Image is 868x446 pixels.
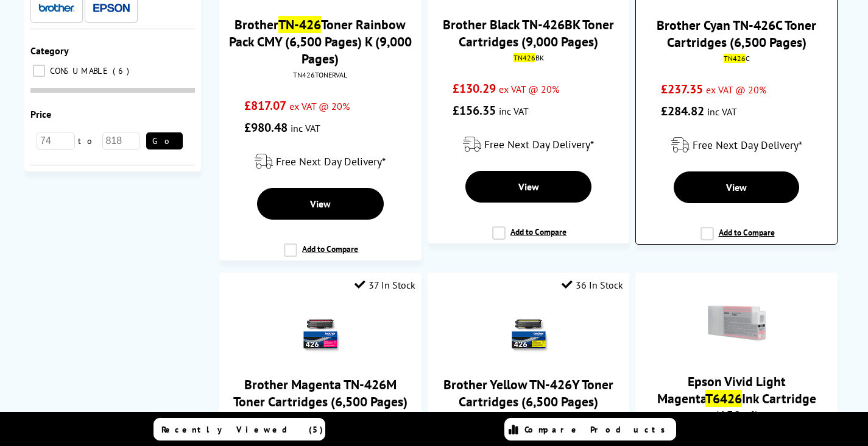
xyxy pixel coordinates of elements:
[244,98,286,113] span: £817.07
[161,424,323,435] span: Recently Viewed (5)
[705,390,742,407] mark: T6426
[434,128,623,162] div: modal_delivery
[443,16,614,50] a: Brother Black TN-426BK Toner Cartridges (9,000 Pages)
[657,16,816,51] a: Brother Cyan TN-426C Toner Cartridges (6,500 Pages)
[492,226,566,250] label: Add to Compare
[504,418,676,441] a: Compare Products
[499,105,529,117] span: inc VAT
[146,132,183,149] button: Go
[507,312,550,355] img: Brother-TN-426Y-Toner-Packaging-New-Small.png
[465,171,592,203] a: View
[661,103,704,119] span: £284.82
[233,376,408,410] a: Brother Magenta TN-426M Toner Cartridges (6,500 Pages)
[661,81,703,97] span: £237.35
[47,65,111,76] span: CONSUMABLE
[443,376,613,410] a: Brother Yellow TN-426Y Toner Cartridges (6,500 Pages)
[453,103,496,118] span: £156.35
[513,53,535,62] mark: TN426
[153,418,325,441] a: Recently Viewed (5)
[700,227,775,250] label: Add to Compare
[278,16,321,33] mark: TN-426
[289,100,350,112] span: ex VAT @ 20%
[562,279,623,291] div: 36 In Stock
[724,54,746,63] mark: TN426
[657,373,816,424] a: Epson Vivid Light MagentaT6426Ink Cartridge (150ml)
[284,243,358,267] label: Add to Compare
[37,132,75,150] input: 74
[355,279,415,291] div: 37 In Stock
[276,154,386,168] span: Free Next Day Delivery*
[113,65,132,76] span: 6
[708,294,766,352] img: C13T642600-small.gif
[257,188,384,220] a: View
[244,120,288,135] span: £980.48
[30,45,69,57] span: Category
[645,54,827,63] div: C
[75,135,102,146] span: to
[33,65,45,77] input: CONSUMABLE 6
[524,424,672,435] span: Compare Products
[225,145,415,179] div: modal_delivery
[93,4,130,13] img: Epson
[518,181,539,193] span: View
[726,181,747,193] span: View
[30,108,51,120] span: Price
[706,84,766,96] span: ex VAT @ 20%
[299,312,342,355] img: Brother-TN-426M-Toner-Packaging-New-Small.png
[291,122,320,134] span: inc VAT
[499,83,559,95] span: ex VAT @ 20%
[642,128,830,162] div: modal_delivery
[674,171,800,203] a: View
[38,4,75,12] img: Brother
[229,16,412,67] a: BrotherTN-426Toner Rainbow Pack CMY (6,500 Pages) K (9,000 Pages)
[693,138,802,152] span: Free Next Day Delivery*
[453,81,496,96] span: £130.29
[310,198,331,210] span: View
[484,137,594,151] span: Free Next Day Delivery*
[102,132,141,150] input: 818
[707,106,737,118] span: inc VAT
[437,53,620,62] div: BK
[228,70,412,79] div: TN426TONERVAL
